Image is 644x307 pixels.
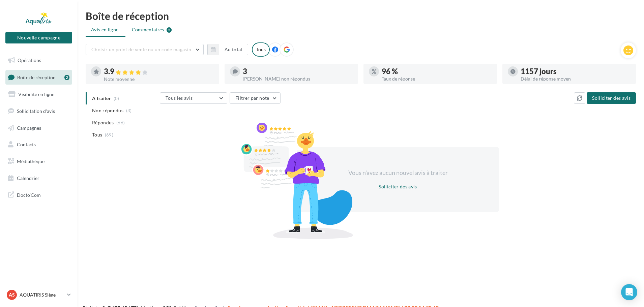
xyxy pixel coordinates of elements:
a: Sollicitation d'avis [4,104,74,118]
span: Médiathèque [17,158,45,164]
div: [PERSON_NAME] non répondus [243,76,353,81]
div: Tous [252,42,270,57]
span: Tous [92,131,102,138]
div: Open Intercom Messenger [621,284,637,300]
span: (69) [105,132,113,137]
a: AS AQUATIRIS Siège [5,288,72,301]
a: Contacts [4,137,74,152]
span: (66) [116,120,125,125]
div: Vous n'avez aucun nouvel avis à traiter [340,168,456,177]
span: Répondus [92,119,114,126]
a: Docto'Com [4,188,74,202]
div: 1157 jours [521,68,631,75]
span: Choisir un point de vente ou un code magasin [91,47,191,52]
span: AS [9,291,15,298]
button: Nouvelle campagne [5,32,72,43]
button: Solliciter des avis [587,92,636,104]
button: Solliciter des avis [376,183,420,191]
a: Médiathèque [4,154,74,168]
a: Boîte de réception2 [4,70,74,85]
div: Délai de réponse moyen [521,76,631,81]
span: Visibilité en ligne [18,91,54,97]
span: Non répondus [92,107,123,114]
span: Calendrier [17,175,39,181]
span: Sollicitation d'avis [17,108,55,114]
div: Boîte de réception [86,11,636,21]
a: Calendrier [4,171,74,185]
button: Filtrer par note [230,92,281,104]
a: Opérations [4,53,74,67]
span: Tous les avis [166,95,193,101]
button: Au total [219,44,248,55]
a: Campagnes [4,121,74,135]
div: 3.9 [104,68,214,75]
button: Au total [207,44,248,55]
span: Contacts [17,142,36,147]
a: Visibilité en ligne [4,87,74,101]
span: (3) [126,108,132,113]
div: 3 [243,68,353,75]
span: Campagnes [17,125,41,130]
div: Taux de réponse [382,76,492,81]
span: Docto'Com [17,190,41,199]
div: 96 % [382,68,492,75]
p: AQUATIRIS Siège [20,291,64,298]
button: Choisir un point de vente ou un code magasin [86,44,204,55]
span: Opérations [18,57,41,63]
button: Tous les avis [160,92,227,104]
span: Commentaires [132,26,164,33]
div: 2 [64,75,69,80]
div: Note moyenne [104,77,214,82]
div: 2 [167,27,172,33]
span: Boîte de réception [17,74,56,80]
